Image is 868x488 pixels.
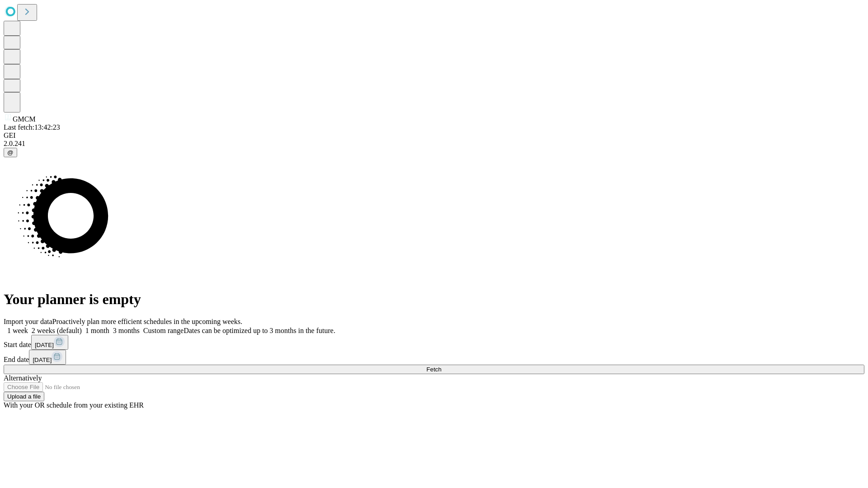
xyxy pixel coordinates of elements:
[4,318,52,325] span: Import your data
[4,291,864,308] h1: Your planner is empty
[7,327,28,334] span: 1 week
[4,392,44,401] button: Upload a file
[143,327,184,334] span: Custom range
[4,131,864,140] div: GEI
[4,140,864,148] div: 2.0.241
[4,365,864,374] button: Fetch
[4,350,864,365] div: End date
[184,327,335,334] span: Dates can be optimized up to 3 months in the future.
[4,148,17,157] button: @
[32,327,82,334] span: 2 weeks (default)
[31,335,68,350] button: [DATE]
[85,327,109,334] span: 1 month
[29,350,66,365] button: [DATE]
[4,335,864,350] div: Start date
[13,115,36,123] span: GMCM
[113,327,140,334] span: 3 months
[33,357,52,363] span: [DATE]
[52,318,242,325] span: Proactively plan more efficient schedules in the upcoming weeks.
[4,401,144,409] span: With your OR schedule from your existing EHR
[7,149,14,156] span: @
[4,123,60,131] span: Last fetch: 13:42:23
[4,374,42,382] span: Alternatively
[426,366,441,373] span: Fetch
[35,342,54,348] span: [DATE]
